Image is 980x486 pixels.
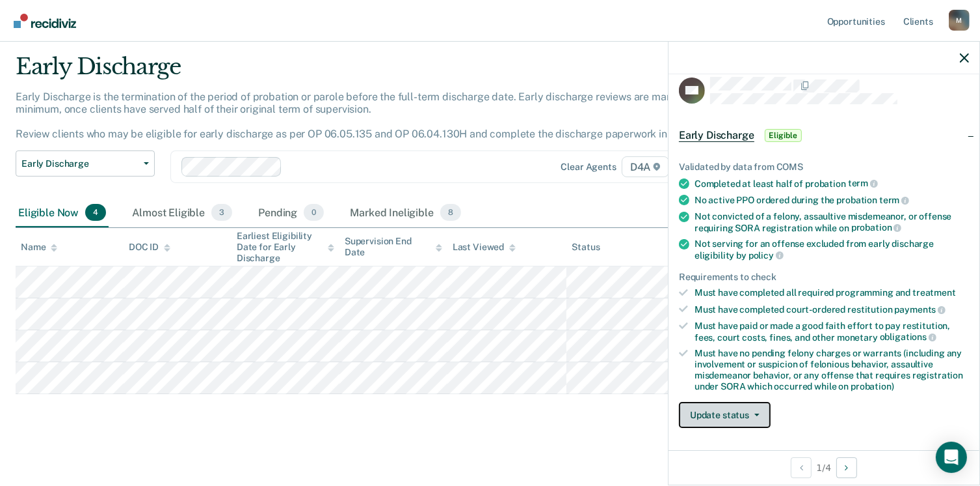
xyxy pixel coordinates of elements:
span: probation [851,222,902,233]
span: obligations [880,332,936,342]
div: Marked Ineligible [347,199,464,227]
span: treatment [912,287,956,298]
div: Early DischargeEligible [669,115,979,156]
div: Supervision End Date [345,236,442,258]
img: Recidiviz [14,14,76,28]
button: Next Opportunity [836,457,857,478]
div: Must have paid or made a good faith effort to pay restitution, fees, court costs, fines, and othe... [695,321,969,343]
span: 0 [304,204,324,221]
span: 4 [85,204,106,221]
div: Early Discharge [16,53,750,91]
span: payments [895,304,946,315]
div: Eligible Now [16,199,109,227]
div: Validated by data from COMS [679,162,969,173]
div: Status [572,242,600,253]
div: Open Intercom Messenger [936,442,967,473]
dt: Supervision [679,449,969,460]
div: Name [21,242,57,253]
button: Profile dropdown button [949,10,970,31]
span: D4A [622,156,669,177]
div: No active PPO ordered during the probation [695,194,969,206]
span: 3 [211,204,232,221]
div: M [949,10,970,31]
span: 8 [440,204,461,221]
p: Early Discharge is the termination of the period of probation or parole before the full-term disc... [16,91,715,141]
div: DOC ID [129,242,170,253]
div: Not serving for an offense excluded from early discharge eligibility by [695,238,969,261]
div: Must have no pending felony charges or warrants (including any involvement or suspicion of feloni... [695,348,969,392]
span: term [848,178,878,188]
div: Almost Eligible [129,199,235,227]
span: Eligible [765,129,802,142]
div: Earliest Eligibility Date for Early Discharge [237,231,334,263]
div: Must have completed all required programming and [695,287,969,298]
span: probation) [851,381,894,392]
div: Completed at least half of probation [695,178,969,190]
span: term [879,195,909,205]
div: Pending [256,199,326,227]
button: Previous Opportunity [791,457,812,478]
span: policy [748,250,784,261]
div: Last Viewed [453,242,516,253]
button: Update status [679,402,771,428]
div: 1 / 4 [669,450,979,485]
div: Must have completed court-ordered restitution [695,304,969,315]
span: Early Discharge [679,129,754,142]
div: Clear agents [561,162,616,173]
div: Not convicted of a felony, assaultive misdemeanor, or offense requiring SORA registration while on [695,211,969,233]
span: Early Discharge [21,158,139,169]
div: Requirements to check [679,272,969,283]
